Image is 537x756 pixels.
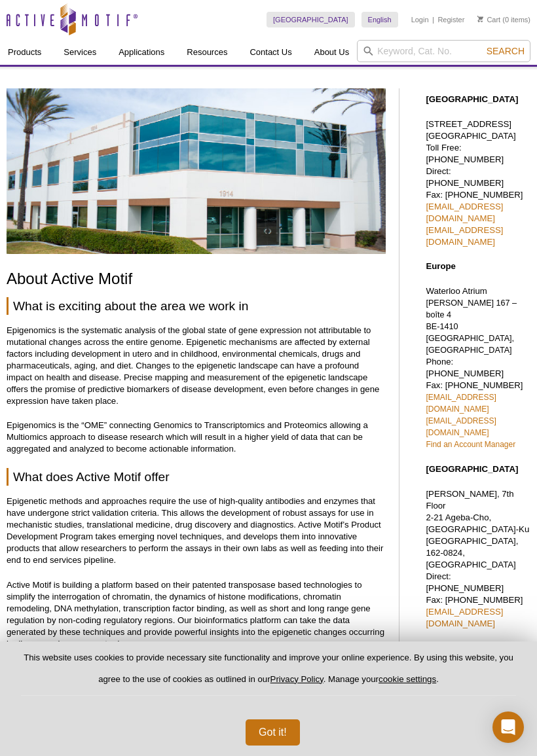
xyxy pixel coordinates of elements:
[379,674,436,684] button: cookie settings
[426,202,503,223] a: [EMAIL_ADDRESS][DOMAIN_NAME]
[7,579,386,650] p: Active Motif is building a platform based on their patented transposase based technologies to sim...
[426,225,503,247] a: [EMAIL_ADDRESS][DOMAIN_NAME]
[246,719,300,746] button: Got it!
[426,607,503,628] a: [EMAIL_ADDRESS][DOMAIN_NAME]
[426,261,455,271] strong: Europe
[7,325,386,407] p: Epigenomics is the systematic analysis of the global state of gene expression not attributable to...
[432,12,434,27] li: |
[21,652,516,696] p: This website uses cookies to provide necessary site functionality and improve your online experie...
[56,40,104,65] a: Services
[361,12,398,27] a: English
[426,118,530,248] p: [STREET_ADDRESS] [GEOGRAPHIC_DATA] Toll Free: [PHONE_NUMBER] Direct: [PHONE_NUMBER] Fax: [PHONE_N...
[111,40,172,65] a: Applications
[483,45,528,57] button: Search
[477,15,500,24] a: Cart
[7,270,386,289] h1: About Active Motif
[426,440,515,449] a: Find an Account Manager
[270,674,324,684] a: Privacy Policy
[7,420,386,455] p: Epigenomics is the “OME” connecting Genomics to Transcriptomics and Proteomics allowing a Multiom...
[437,15,464,24] a: Register
[267,12,355,27] a: [GEOGRAPHIC_DATA]
[7,495,386,566] p: Epigenetic methods and approaches require the use of high-quality antibodies and enzymes that hav...
[7,297,386,315] h2: What is exciting about the area we work in
[242,40,299,65] a: Contact Us
[487,46,525,56] span: Search
[492,711,524,743] div: Open Intercom Messenger
[7,468,386,486] h2: What does Active Motif offer
[426,298,517,355] span: [PERSON_NAME] 167 – boîte 4 BE-1410 [GEOGRAPHIC_DATA], [GEOGRAPHIC_DATA]
[426,488,530,630] p: [PERSON_NAME], 7th Floor 2-21 Ageba-Cho, [GEOGRAPHIC_DATA]-Ku [GEOGRAPHIC_DATA], 162-0824, [GEOGR...
[426,464,518,474] strong: [GEOGRAPHIC_DATA]
[179,40,235,65] a: Resources
[426,416,496,437] a: [EMAIL_ADDRESS][DOMAIN_NAME]
[477,12,530,27] li: (0 items)
[357,40,530,62] input: Keyword, Cat. No.
[306,40,357,65] a: About Us
[426,94,518,104] strong: [GEOGRAPHIC_DATA]
[411,15,429,24] a: Login
[477,16,483,22] img: Your Cart
[426,285,530,450] p: Waterloo Atrium Phone: [PHONE_NUMBER] Fax: [PHONE_NUMBER]
[426,393,496,414] a: [EMAIL_ADDRESS][DOMAIN_NAME]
